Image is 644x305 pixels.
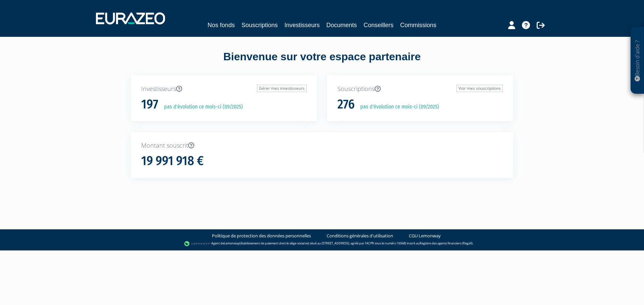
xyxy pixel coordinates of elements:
[400,20,436,30] a: Commissions
[212,233,311,239] a: Politique de protection des données personnelles
[241,20,278,30] a: Souscriptions
[337,85,503,93] p: Souscriptions
[141,141,503,150] p: Montant souscrit
[7,240,637,247] div: - Agent de (établissement de paiement dont le siège social est situé au [STREET_ADDRESS], agréé p...
[126,49,518,75] div: Bienvenue sur votre espace partenaire
[337,97,355,111] h1: 276
[634,30,641,91] p: Besoin d'aide ?
[457,85,503,92] a: Voir mes souscriptions
[224,241,239,245] a: Lemonway
[327,233,393,239] a: Conditions générales d'utilisation
[356,103,439,111] p: pas d'évolution ce mois-ci (09/2025)
[141,154,204,168] h1: 19 991 918 €
[184,240,210,247] img: logo-lemonway.png
[284,20,320,30] a: Investisseurs
[257,85,307,92] a: Gérer mes investisseurs
[326,20,357,30] a: Documents
[141,97,158,111] h1: 197
[409,233,441,239] a: CGU Lemonway
[420,241,473,245] a: Registre des agents financiers (Regafi)
[364,20,393,30] a: Conseillers
[141,85,307,93] p: Investisseurs
[96,12,165,24] img: 1732889491-logotype_eurazeo_blanc_rvb.png
[208,20,235,30] a: Nos fonds
[159,103,243,111] p: pas d'évolution ce mois-ci (09/2025)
